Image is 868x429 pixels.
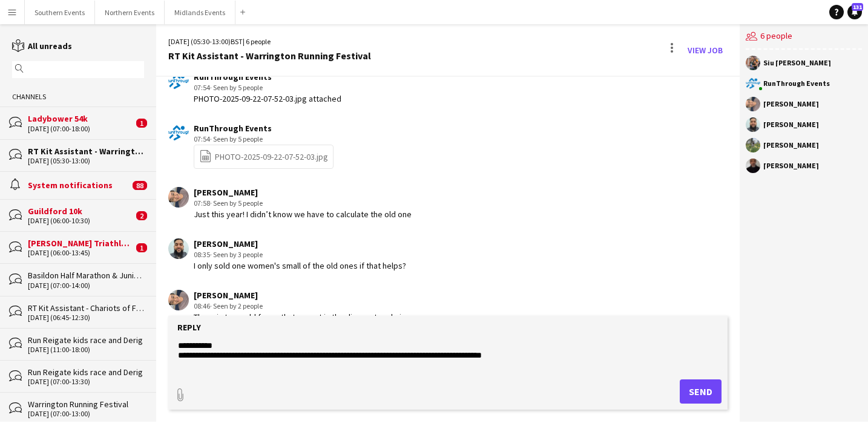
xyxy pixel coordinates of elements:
[28,410,144,418] div: [DATE] (07:00-13:00)
[95,1,165,24] button: Northern Events
[763,80,830,87] div: RunThrough Events
[194,123,334,134] div: RunThrough Events
[28,313,144,322] div: [DATE] (06:45-12:30)
[194,187,412,198] div: [PERSON_NAME]
[746,24,862,50] div: 6 people
[194,71,341,82] div: RunThrough Events
[28,238,133,249] div: [PERSON_NAME] Triathlon + Run
[28,113,133,124] div: Ladybower 54k
[133,181,147,190] span: 88
[28,125,133,133] div: [DATE] (07:00-18:00)
[194,209,412,220] div: Just this year! I didn’t know we have to calculate the old one
[194,260,406,271] div: I only sold one women's small of the old ones if that helps?
[194,301,411,312] div: 08:46
[763,162,819,169] div: [PERSON_NAME]
[763,142,819,149] div: [PERSON_NAME]
[680,379,722,404] button: Send
[28,180,130,191] div: System notifications
[194,290,411,301] div: [PERSON_NAME]
[168,50,371,61] div: RT Kit Assistant - Warrington Running Festival
[210,301,263,310] span: · Seen by 2 people
[199,149,328,163] a: PHOTO-2025-09-22-07-52-03.jpg
[194,249,406,260] div: 08:35
[28,335,144,345] div: Run Reigate kids race and Derig
[25,1,95,24] button: Southern Events
[847,5,862,19] a: 131
[28,146,144,157] div: RT Kit Assistant - Warrington Running Festival
[177,322,201,333] label: Reply
[210,198,263,208] span: · Seen by 5 people
[763,100,819,108] div: [PERSON_NAME]
[136,211,147,220] span: 2
[165,1,235,24] button: Midlands Events
[28,217,133,225] div: [DATE] (06:00-10:30)
[852,3,863,11] span: 131
[136,243,147,252] span: 1
[28,249,133,257] div: [DATE] (06:00-13:45)
[28,281,144,290] div: [DATE] (07:00-14:00)
[763,121,819,128] div: [PERSON_NAME]
[210,134,263,143] span: · Seen by 5 people
[683,41,728,60] a: View Job
[28,270,144,281] div: Basildon Half Marathon & Juniors
[763,59,831,67] div: Siu [PERSON_NAME]
[194,198,412,209] div: 07:58
[12,41,72,51] a: All unreads
[210,83,263,92] span: · Seen by 5 people
[194,82,341,93] div: 07:54
[28,157,144,165] div: [DATE] (05:30-13:00)
[194,134,334,145] div: 07:54
[194,93,341,104] div: PHOTO-2025-09-22-07-52-03.jpg attached
[210,250,263,259] span: · Seen by 3 people
[28,399,144,410] div: Warrington Running Festival
[28,206,133,217] div: Guildford 10k
[28,367,144,378] div: Run Reigate kids race and Derig
[28,378,144,386] div: [DATE] (07:00-13:30)
[28,345,144,354] div: [DATE] (11:00-18:00)
[231,37,243,46] span: BST
[194,238,406,249] div: [PERSON_NAME]
[28,303,144,313] div: RT Kit Assistant - Chariots of Fire
[168,36,371,47] div: [DATE] (05:30-13:00) | 6 people
[194,312,411,323] div: There is two sold for us that we put in the discount code in x
[136,119,147,128] span: 1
